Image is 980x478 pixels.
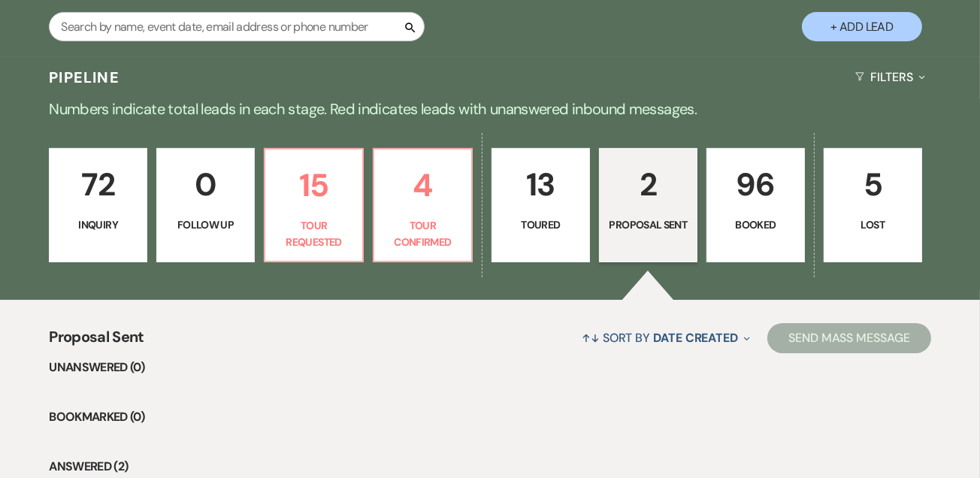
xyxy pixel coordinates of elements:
[576,318,756,358] button: Sort By Date Created
[833,159,912,210] p: 5
[501,216,580,233] p: Toured
[849,57,931,97] button: Filters
[49,407,931,427] li: Bookmarked (0)
[49,358,931,377] li: Unanswered (0)
[767,323,931,353] button: Send Mass Message
[274,217,353,251] p: Tour Requested
[824,148,922,262] a: 5Lost
[49,325,144,358] span: Proposal Sent
[49,457,931,476] li: Answered (2)
[373,148,473,262] a: 4Tour Confirmed
[59,159,138,210] p: 72
[833,216,912,233] p: Lost
[716,216,795,233] p: Booked
[274,160,353,210] p: 15
[49,67,119,88] h3: Pipeline
[166,159,245,210] p: 0
[501,159,580,210] p: 13
[166,216,245,233] p: Follow Up
[609,159,688,210] p: 2
[716,159,795,210] p: 96
[383,217,462,251] p: Tour Confirmed
[802,12,922,41] button: + Add Lead
[264,148,364,262] a: 15Tour Requested
[49,148,147,262] a: 72Inquiry
[706,148,805,262] a: 96Booked
[609,216,688,233] p: Proposal Sent
[582,330,600,346] span: ↑↓
[156,148,255,262] a: 0Follow Up
[492,148,590,262] a: 13Toured
[383,160,462,210] p: 4
[599,148,697,262] a: 2Proposal Sent
[59,216,138,233] p: Inquiry
[653,330,738,346] span: Date Created
[49,12,425,41] input: Search by name, event date, email address or phone number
